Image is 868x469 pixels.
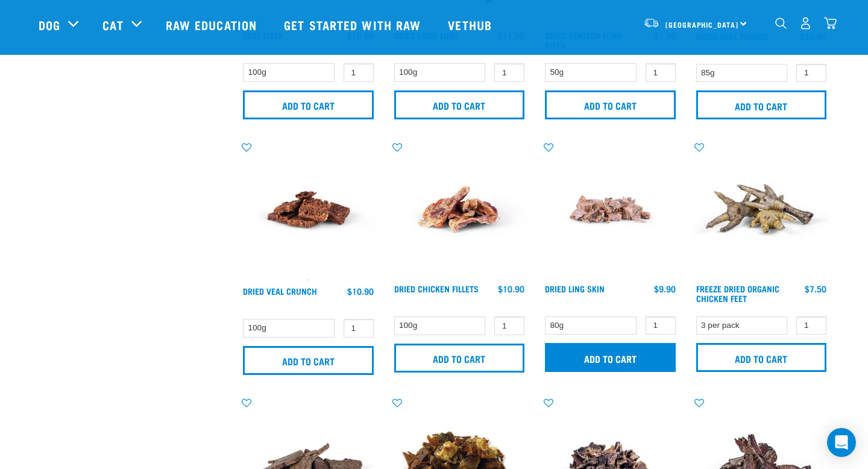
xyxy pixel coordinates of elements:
input: Add to cart [545,343,676,372]
img: Veal Crunch [240,141,377,280]
img: Chicken fillets [391,141,528,278]
a: Cat [102,16,123,34]
a: Dog [39,16,60,34]
input: Add to cart [696,90,827,119]
input: Add to cart [243,90,374,119]
a: Dried Veal Crunch [243,289,317,293]
img: home-icon-1@2x.png [775,17,787,29]
img: home-icon@2x.png [824,17,837,30]
a: Dried Ling Skin [545,286,605,291]
input: Add to cart [394,344,525,373]
div: $10.90 [498,284,524,294]
span: [GEOGRAPHIC_DATA] [665,22,738,27]
input: 1 [796,64,826,83]
input: 1 [646,63,676,82]
div: $9.90 [654,284,676,294]
input: Add to cart [545,90,676,119]
img: user.png [799,17,812,30]
input: 1 [646,316,676,335]
input: 1 [494,316,524,335]
input: 1 [344,319,374,338]
div: Open Intercom Messenger [827,428,856,457]
input: 1 [494,63,524,82]
img: Stack of Chicken Feet Treats For Pets [693,141,830,278]
input: 1 [796,316,826,335]
div: $7.50 [805,284,826,294]
a: Freeze Dried Organic Chicken Feet [696,286,779,300]
div: $10.90 [347,286,374,296]
input: Add to cart [696,343,827,372]
a: Get started with Raw [272,1,436,49]
img: Dried Ling Skin 1701 [542,141,679,278]
input: Add to cart [394,90,525,119]
a: Raw Education [154,1,272,49]
input: Add to cart [243,346,374,375]
img: van-moving.png [643,17,659,28]
a: Dried Chicken Fillets [394,286,479,291]
input: 1 [344,63,374,82]
a: Vethub [436,1,507,49]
